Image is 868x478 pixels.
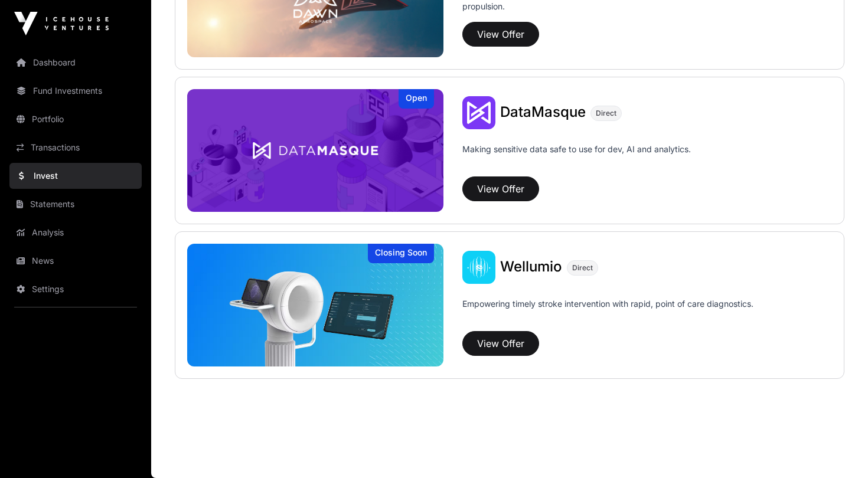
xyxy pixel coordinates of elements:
[9,106,142,132] a: Portfolio
[9,50,142,76] a: Dashboard
[187,244,443,366] img: Wellumio
[572,263,593,273] span: Direct
[462,96,495,129] img: DataMasque
[9,276,142,302] a: Settings
[809,421,868,478] iframe: Chat Widget
[9,78,142,104] a: Fund Investments
[399,89,434,109] div: Open
[187,89,443,212] img: DataMasque
[9,191,142,217] a: Statements
[187,89,443,212] a: DataMasqueOpen
[9,135,142,161] a: Transactions
[462,298,753,326] p: Empowering timely stroke intervention with rapid, point of care diagnostics.
[9,248,142,274] a: News
[368,244,434,263] div: Closing Soon
[500,260,562,275] a: Wellumio
[462,331,539,356] button: View Offer
[500,103,586,120] span: DataMasque
[462,176,539,201] button: View Offer
[14,12,109,35] img: Icehouse Ventures Logo
[462,22,539,47] button: View Offer
[500,258,562,275] span: Wellumio
[462,251,495,284] img: Wellumio
[500,105,586,120] a: DataMasque
[9,220,142,245] a: Analysis
[462,143,691,172] p: Making sensitive data safe to use for dev, AI and analytics.
[9,163,142,189] a: Invest
[187,244,443,366] a: WellumioClosing Soon
[596,109,616,118] span: Direct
